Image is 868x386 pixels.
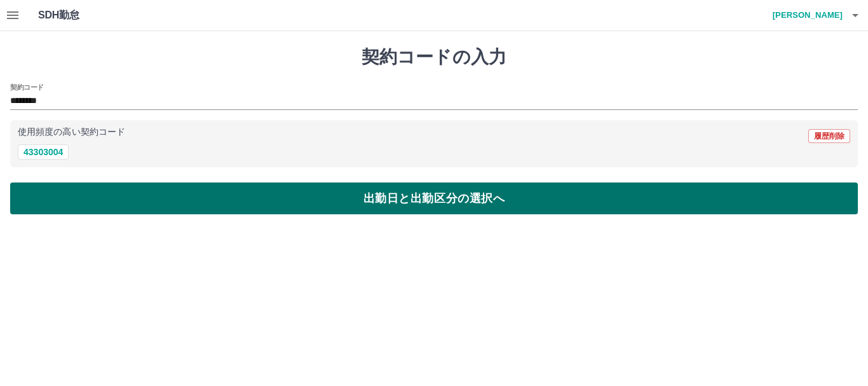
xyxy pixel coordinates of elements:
p: 使用頻度の高い契約コード [18,128,125,137]
h2: 契約コード [10,82,44,92]
button: 履歴削除 [808,129,850,143]
button: 出勤日と出勤区分の選択へ [10,183,858,214]
h1: 契約コードの入力 [10,46,858,68]
button: 43303004 [18,144,69,160]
